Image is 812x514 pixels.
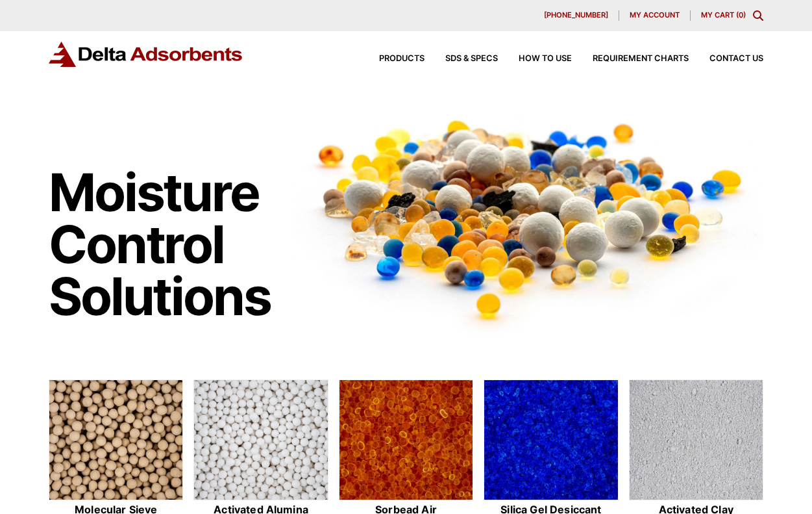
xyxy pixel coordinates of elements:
a: My account [619,10,691,21]
span: SDS & SPECS [445,55,498,63]
span: How to Use [519,55,572,63]
img: Image [290,98,763,338]
span: My account [630,12,680,19]
span: 0 [739,10,743,19]
span: Products [379,55,424,63]
div: Toggle Modal Content [753,10,763,21]
a: Products [358,55,424,63]
img: Delta Adsorbents [49,42,243,67]
a: Requirement Charts [572,55,689,63]
a: Contact Us [689,55,763,63]
span: Requirement Charts [593,55,689,63]
a: SDS & SPECS [424,55,498,63]
a: My Cart (0) [701,10,746,19]
h1: Moisture Control Solutions [49,166,278,322]
span: [PHONE_NUMBER] [544,12,608,19]
span: Contact Us [709,55,763,63]
a: [PHONE_NUMBER] [534,10,619,21]
a: How to Use [498,55,572,63]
